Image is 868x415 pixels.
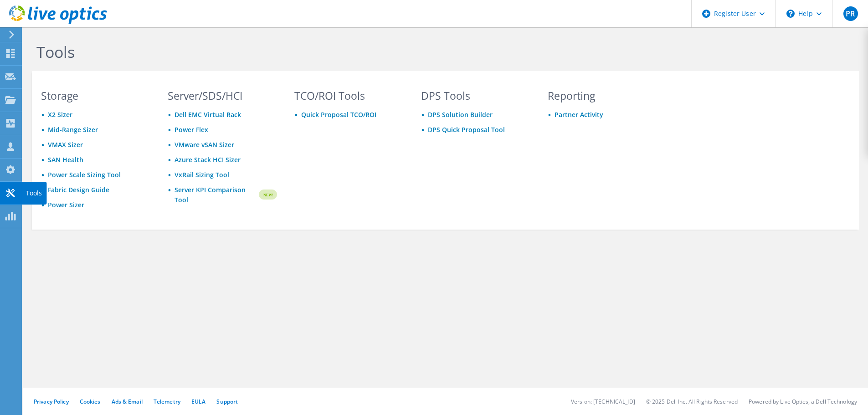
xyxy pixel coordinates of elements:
a: DPS Quick Proposal Tool [428,125,505,134]
a: Power Scale Sizing Tool [48,170,121,179]
a: Support [216,398,238,405]
a: Partner Activity [555,110,603,119]
a: EULA [191,398,205,405]
li: Powered by Live Optics, a Dell Technology [749,398,857,405]
svg: \n [786,10,795,18]
a: Azure Stack HCI Sizer [175,155,241,164]
a: Ads & Email [112,398,143,405]
a: Telemetry [154,398,180,405]
a: Privacy Policy [34,398,69,405]
a: SAN Health [48,155,83,164]
h3: TCO/ROI Tools [294,91,404,101]
a: VMAX Sizer [48,140,83,149]
li: Version: [TECHNICAL_ID] [571,398,635,405]
a: Server KPI Comparison Tool [175,185,257,205]
a: Dell EMC Virtual Rack [175,110,241,119]
a: VxRail Sizing Tool [175,170,229,179]
h3: Storage [41,91,150,101]
a: Quick Proposal TCO/ROI [301,110,376,119]
a: Power Sizer [48,200,84,209]
a: Cookies [80,398,101,405]
a: DPS Solution Builder [428,110,493,119]
img: new-badge.svg [257,184,277,205]
h3: Reporting [548,91,657,101]
a: Power Flex [175,125,208,134]
div: Tools [21,182,46,205]
h1: Tools [36,42,652,61]
span: PR [843,6,858,21]
a: X2 Sizer [48,110,72,119]
h3: Server/SDS/HCI [168,91,277,101]
a: Fabric Design Guide [48,185,109,194]
a: VMware vSAN Sizer [175,140,234,149]
a: Mid-Range Sizer [48,125,98,134]
li: © 2025 Dell Inc. All Rights Reserved [646,398,738,405]
h3: DPS Tools [421,91,530,101]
